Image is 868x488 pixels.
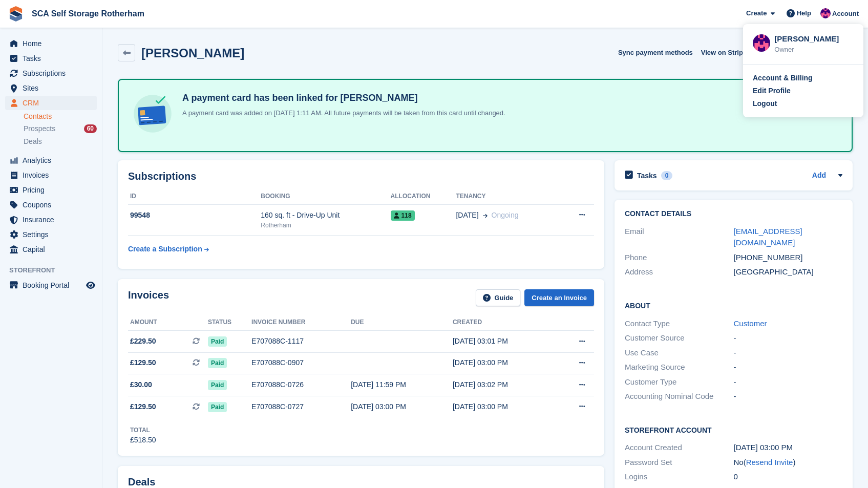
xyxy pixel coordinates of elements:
[661,171,673,180] div: 0
[734,362,843,373] div: -
[637,171,657,180] h2: Tasks
[24,137,42,146] span: Deals
[24,124,55,134] span: Prospects
[261,210,390,221] div: 160 sq. ft - Drive-Up Unit
[23,66,84,80] span: Subscriptions
[23,213,84,227] span: Insurance
[128,171,594,182] h2: Subscriptions
[625,376,734,388] div: Customer Type
[734,391,843,402] div: -
[820,8,831,18] img: Sam Chapman
[625,300,842,310] h2: About
[492,211,519,219] span: Ongoing
[5,242,97,257] a: menu
[453,401,555,412] div: [DATE] 03:00 PM
[391,188,456,205] th: Allocation
[5,153,97,167] a: menu
[351,379,453,390] div: [DATE] 11:59 PM
[746,458,793,466] a: Resend Invite
[625,266,734,278] div: Address
[130,357,156,368] span: £129.50
[625,362,734,373] div: Marketing Source
[456,210,478,221] span: [DATE]
[5,66,97,80] a: menu
[130,426,156,435] div: Total
[625,391,734,402] div: Accounting Nominal Code
[178,92,505,104] h4: A payment card has been linked for [PERSON_NAME]
[391,210,415,221] span: 118
[130,435,156,445] div: £518.50
[23,153,84,167] span: Analytics
[753,98,777,109] div: Logout
[5,213,97,227] a: menu
[453,336,555,347] div: [DATE] 03:01 PM
[251,401,351,412] div: E707088C-0727
[208,358,227,368] span: Paid
[625,425,842,435] h2: Storefront Account
[734,347,843,359] div: -
[24,112,97,121] a: Contacts
[8,6,24,22] img: stora-icon-8386f47178a22dfd0bd8f6a31ec36ba5ce8667c1dd55bd0f319d3a0aa187defe.svg
[625,318,734,330] div: Contact Type
[130,379,152,390] span: £30.00
[261,188,390,205] th: Booking
[797,8,811,18] span: Help
[753,73,854,83] a: Account & Billing
[131,92,174,135] img: card-linked-ebf98d0992dc2aeb22e95c0e3c79077019eb2392cfd83c6a337811c24bc77127.svg
[625,457,734,469] div: Password Set
[476,289,521,306] a: Guide
[453,357,555,368] div: [DATE] 03:00 PM
[128,210,261,221] div: 99548
[351,401,453,412] div: [DATE] 03:00 PM
[832,9,859,19] span: Account
[734,266,843,278] div: [GEOGRAPHIC_DATA]
[734,471,843,483] div: 0
[5,36,97,51] a: menu
[130,401,156,412] span: £129.50
[130,336,156,347] span: £229.50
[734,457,843,469] div: No
[625,442,734,454] div: Account Created
[178,108,505,118] p: A payment card was added on [DATE] 1:11 AM. All future payments will be taken from this card unti...
[734,227,802,247] a: [EMAIL_ADDRESS][DOMAIN_NAME]
[23,183,84,197] span: Pricing
[261,221,390,230] div: Rotherham
[23,51,84,66] span: Tasks
[524,289,594,306] a: Create an Invoice
[251,379,351,390] div: E707088C-0726
[28,5,149,22] a: SCA Self Storage Rotherham
[753,34,770,52] img: Sam Chapman
[5,51,97,66] a: menu
[5,81,97,95] a: menu
[701,48,747,58] span: View on Stripe
[251,357,351,368] div: E707088C-0907
[208,402,227,412] span: Paid
[774,33,854,43] div: [PERSON_NAME]
[23,96,84,110] span: CRM
[23,242,84,257] span: Capital
[128,476,155,488] h2: Deals
[208,380,227,390] span: Paid
[84,279,97,291] a: Preview store
[208,336,227,347] span: Paid
[128,188,261,205] th: ID
[351,314,453,331] th: Due
[746,8,767,18] span: Create
[625,252,734,264] div: Phone
[23,227,84,242] span: Settings
[23,81,84,95] span: Sites
[128,240,209,259] a: Create a Subscription
[208,314,251,331] th: Status
[128,289,169,306] h2: Invoices
[453,379,555,390] div: [DATE] 03:02 PM
[5,278,97,292] a: menu
[753,73,813,83] div: Account & Billing
[5,198,97,212] a: menu
[734,376,843,388] div: -
[753,98,854,109] a: Logout
[734,442,843,454] div: [DATE] 03:00 PM
[23,36,84,51] span: Home
[734,319,767,328] a: Customer
[24,136,97,147] a: Deals
[23,198,84,212] span: Coupons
